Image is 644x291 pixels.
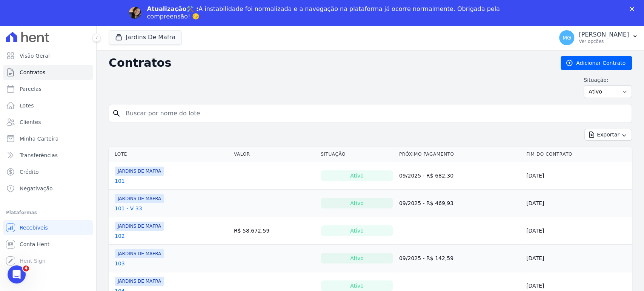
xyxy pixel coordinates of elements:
button: Jardins De Mafra [109,30,182,44]
span: JARDINS DE MAFRA [115,194,164,203]
span: JARDINS DE MAFRA [115,277,164,286]
a: Contratos [3,65,93,80]
div: Ativo [321,280,393,291]
div: A instabilidade foi normalizada e a navegação na plataforma já ocorre normalmente. Obrigada pela ... [147,5,503,20]
button: Exportar [584,129,632,141]
p: [PERSON_NAME] [579,31,629,38]
a: Lotes [3,98,93,113]
input: Buscar por nome do lote [121,106,629,121]
p: Ver opções [579,38,629,44]
a: Minha Carteira [3,131,93,146]
a: Visão Geral [3,48,93,63]
div: Ativo [321,170,393,181]
span: Negativação [20,185,53,192]
span: Recebíveis [20,224,48,231]
img: Profile image for Adriane [129,7,141,19]
span: Crédito [20,168,39,176]
th: Situação [318,147,396,162]
a: Clientes [3,115,93,130]
span: Minha Carteira [20,135,58,142]
td: R$ 58.672,59 [231,217,318,245]
th: Valor [231,147,318,162]
a: Negativação [3,181,93,196]
th: Fim do Contrato [523,147,632,162]
div: Ativo [321,225,393,236]
a: 101 [115,177,125,185]
span: Conta Hent [20,240,49,248]
div: Fechar [630,7,637,11]
td: [DATE] [523,190,632,217]
a: Adicionar Contrato [561,56,632,70]
div: Plataformas [6,208,90,217]
div: Ativo [321,198,393,208]
b: Atualização🛠️ : [147,5,199,12]
a: Conta Hent [3,237,93,252]
label: Situação: [584,76,632,84]
a: 102 [115,232,125,240]
span: Visão Geral [20,52,50,60]
th: Próximo Pagamento [396,147,523,162]
span: JARDINS DE MAFRA [115,222,164,231]
td: [DATE] [523,217,632,245]
a: 09/2025 - R$ 469,93 [399,200,453,206]
span: JARDINS DE MAFRA [115,167,164,176]
td: [DATE] [523,162,632,190]
a: 09/2025 - R$ 142,59 [399,255,453,261]
span: Contratos [20,69,45,76]
a: Recebíveis [3,220,93,235]
span: 4 [23,265,29,271]
span: MG [563,35,571,40]
span: Lotes [20,102,34,109]
a: Parcelas [3,81,93,96]
th: Lote [109,147,231,162]
a: 103 [115,260,125,267]
td: [DATE] [523,245,632,272]
span: Parcelas [20,85,41,93]
span: Transferências [20,152,58,159]
div: Ativo [321,253,393,263]
i: search [112,109,121,118]
h2: Contratos [109,56,549,70]
a: Transferências [3,148,93,163]
a: 09/2025 - R$ 682,30 [399,173,453,179]
a: Crédito [3,164,93,179]
button: MG [PERSON_NAME] Ver opções [553,27,644,48]
iframe: Intercom live chat [8,265,26,283]
span: Clientes [20,118,41,126]
span: JARDINS DE MAFRA [115,249,164,258]
a: 101 - V 33 [115,205,142,212]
